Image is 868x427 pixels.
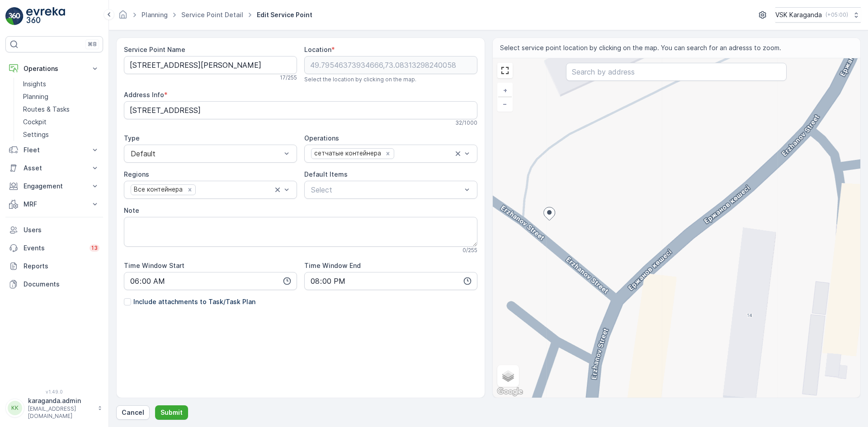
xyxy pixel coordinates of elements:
[116,405,150,420] button: Cancel
[5,257,103,275] a: Reports
[24,225,99,235] p: Users
[311,184,462,195] p: Select
[124,206,139,214] label: Note
[23,105,70,114] p: Routes & Tasks
[500,43,781,52] span: Select service point location by clicking on the map. You can search for an adresss to zoom.
[133,297,255,306] p: Include attachments to Task/Task Plan
[255,10,314,19] span: Edit Service Point
[8,401,22,415] div: KK
[181,11,243,19] a: Service Point Detail
[28,396,93,405] p: karaganda.admin
[88,41,97,48] p: ⌘B
[775,10,822,19] p: VSK Karaganda
[5,7,24,25] img: logo
[24,262,99,271] p: Reports
[304,262,361,269] label: Time Window End
[23,117,47,127] p: Cockpit
[5,275,103,293] a: Documents
[495,386,525,398] a: Open this area in Google Maps (opens a new window)
[24,182,85,191] p: Engagement
[19,116,103,128] a: Cockpit
[142,11,168,19] a: Planning
[19,128,103,141] a: Settings
[304,170,348,178] label: Default Items
[503,100,507,108] span: −
[160,408,183,417] p: Submit
[498,366,518,386] a: Layers
[498,84,512,97] a: Zoom In
[124,46,185,53] label: Service Point Name
[122,408,144,417] p: Cancel
[5,221,103,239] a: Users
[826,11,848,19] p: ( +05:00 )
[5,141,103,159] button: Fleet
[304,46,331,53] label: Location
[498,64,512,77] a: View Fullscreen
[383,150,393,158] div: Remove сетчатыe контейнера
[280,74,297,81] p: 17 / 255
[5,396,103,420] button: KKkaraganda.admin[EMAIL_ADDRESS][DOMAIN_NAME]
[19,78,103,90] a: Insights
[24,164,85,173] p: Asset
[503,86,507,94] span: +
[185,186,195,194] div: Remove Все контейнера
[155,405,188,420] button: Submit
[28,405,93,420] p: [EMAIL_ADDRESS][DOMAIN_NAME]
[304,76,416,83] span: Select the location by clicking on the map.
[455,119,477,127] p: 32 / 1000
[495,386,525,398] img: Google
[19,90,103,103] a: Planning
[498,97,512,111] a: Zoom Out
[124,91,164,99] label: Address Info
[5,239,103,257] a: Events13
[124,262,184,269] label: Time Window Start
[23,130,49,139] p: Settings
[124,170,149,178] label: Regions
[24,145,85,155] p: Fleet
[304,134,339,142] label: Operations
[26,7,65,25] img: logo_light-DOdMpM7g.png
[24,200,85,209] p: MRF
[5,177,103,195] button: Engagement
[311,149,382,158] div: сетчатыe контейнера
[566,63,787,81] input: Search by address
[24,64,85,73] p: Operations
[775,7,861,23] button: VSK Karaganda(+05:00)
[124,134,140,142] label: Type
[91,244,98,252] p: 13
[23,80,46,89] p: Insights
[5,159,103,177] button: Asset
[23,92,48,101] p: Planning
[19,103,103,116] a: Routes & Tasks
[5,60,103,78] button: Operations
[5,389,103,394] span: v 1.49.0
[5,195,103,213] button: MRF
[24,244,84,253] p: Events
[24,280,99,289] p: Documents
[118,13,128,21] a: Homepage
[462,247,477,254] p: 0 / 255
[131,185,184,194] div: Все контейнера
